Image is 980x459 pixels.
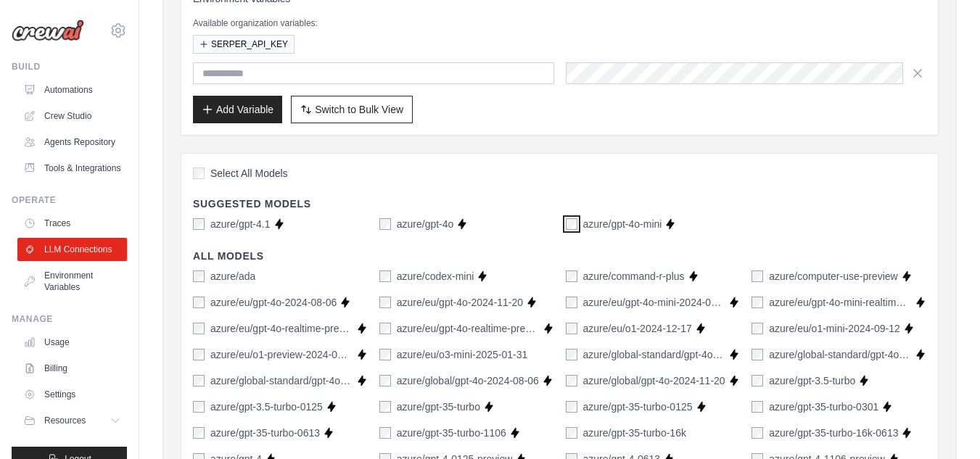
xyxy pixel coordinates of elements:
input: azure/eu/gpt-4o-realtime-preview-2024-12-17 [379,323,391,334]
a: Tools & Integrations [17,157,127,180]
div: Manage [12,313,127,325]
input: azure/gpt-35-turbo-0613 [193,427,205,439]
input: azure/gpt-35-turbo-16k-0613 [752,427,763,439]
label: azure/eu/gpt-4o-2024-08-06 [210,295,337,310]
input: azure/eu/gpt-4o-2024-08-06 [193,297,205,308]
input: azure/computer-use-preview [752,270,763,282]
h4: All Models [193,249,926,263]
a: Traces [17,212,127,235]
button: Resources [17,409,127,432]
button: Switch to Bulk View [291,96,413,123]
input: azure/eu/o3-mini-2025-01-31 [379,349,391,360]
label: azure/global-standard/gpt-4o-mini [210,373,353,388]
a: LLM Connections [17,238,127,261]
label: azure/gpt-35-turbo-0301 [769,400,878,414]
input: azure/global-standard/gpt-4o-mini [193,375,205,386]
input: azure/gpt-35-turbo-16k [566,427,577,439]
label: azure/command-r-plus [583,269,685,284]
p: Available organization variables: [193,17,926,29]
label: azure/eu/gpt-4o-realtime-preview-2024-12-17 [397,321,540,336]
input: azure/gpt-35-turbo-0301 [752,401,763,413]
input: azure/eu/gpt-4o-2024-11-20 [379,297,391,308]
input: azure/global-standard/gpt-4o-2024-11-20 [752,349,763,360]
input: azure/eu/gpt-4o-mini-2024-07-18 [566,297,577,308]
button: SERPER_API_KEY [193,35,295,54]
input: azure/codex-mini [379,270,391,282]
label: azure/gpt-35-turbo-0613 [210,426,320,440]
label: azure/eu/gpt-4o-2024-11-20 [397,295,523,310]
label: azure/gpt-4o-mini [583,217,662,231]
input: azure/global/gpt-4o-2024-11-20 [566,375,577,386]
button: Add Variable [193,96,282,123]
input: azure/command-r-plus [566,270,577,282]
label: azure/eu/o1-mini-2024-09-12 [769,321,900,336]
a: Billing [17,357,127,380]
label: azure/gpt-35-turbo-1106 [397,426,506,440]
img: Logo [12,20,84,41]
h4: Suggested Models [193,197,926,211]
label: azure/gpt-35-turbo [397,400,480,414]
label: azure/eu/o1-2024-12-17 [583,321,692,336]
a: Crew Studio [17,104,127,128]
span: Select All Models [210,166,288,181]
input: azure/gpt-4o-mini [566,218,577,230]
input: azure/gpt-35-turbo-0125 [566,401,577,413]
label: azure/ada [210,269,255,284]
a: Automations [17,78,127,102]
label: azure/global-standard/gpt-4o-2024-11-20 [769,347,912,362]
input: azure/eu/gpt-4o-realtime-preview-2024-10-01 [193,323,205,334]
span: Switch to Bulk View [315,102,403,117]
label: azure/eu/o1-preview-2024-09-12 [210,347,353,362]
label: azure/global/gpt-4o-2024-11-20 [583,373,725,388]
div: Operate [12,194,127,206]
input: azure/global/gpt-4o-2024-08-06 [379,375,391,386]
label: azure/global-standard/gpt-4o-2024-08-06 [583,347,726,362]
label: azure/global/gpt-4o-2024-08-06 [397,373,539,388]
input: azure/eu/o1-preview-2024-09-12 [193,349,205,360]
input: azure/ada [193,270,205,282]
input: azure/gpt-3.5-turbo [752,375,763,386]
input: azure/gpt-3.5-turbo-0125 [193,401,205,413]
a: Environment Variables [17,264,127,299]
a: Settings [17,383,127,406]
input: Select All Models [193,168,205,179]
label: azure/gpt-3.5-turbo [769,373,855,388]
input: azure/eu/o1-mini-2024-09-12 [752,323,763,334]
input: azure/gpt-35-turbo-1106 [379,427,391,439]
label: azure/eu/gpt-4o-realtime-preview-2024-10-01 [210,321,353,336]
label: azure/eu/o3-mini-2025-01-31 [397,347,528,362]
label: azure/computer-use-preview [769,269,897,284]
input: azure/gpt-4o [379,218,391,230]
label: azure/gpt-4.1 [210,217,271,231]
label: azure/gpt-3.5-turbo-0125 [210,400,323,414]
a: Usage [17,331,127,354]
span: Resources [44,415,86,426]
label: azure/gpt-35-turbo-16k [583,426,686,440]
label: azure/gpt-35-turbo-0125 [583,400,693,414]
input: azure/eu/o1-2024-12-17 [566,323,577,334]
input: azure/gpt-4.1 [193,218,205,230]
a: Agents Repository [17,131,127,154]
div: Build [12,61,127,73]
input: azure/global-standard/gpt-4o-2024-08-06 [566,349,577,360]
input: azure/eu/gpt-4o-mini-realtime-preview-2024-12-17 [752,297,763,308]
label: azure/gpt-35-turbo-16k-0613 [769,426,898,440]
label: azure/gpt-4o [397,217,454,231]
label: azure/codex-mini [397,269,474,284]
label: azure/eu/gpt-4o-mini-2024-07-18 [583,295,726,310]
input: azure/gpt-35-turbo [379,401,391,413]
label: azure/eu/gpt-4o-mini-realtime-preview-2024-12-17 [769,295,912,310]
